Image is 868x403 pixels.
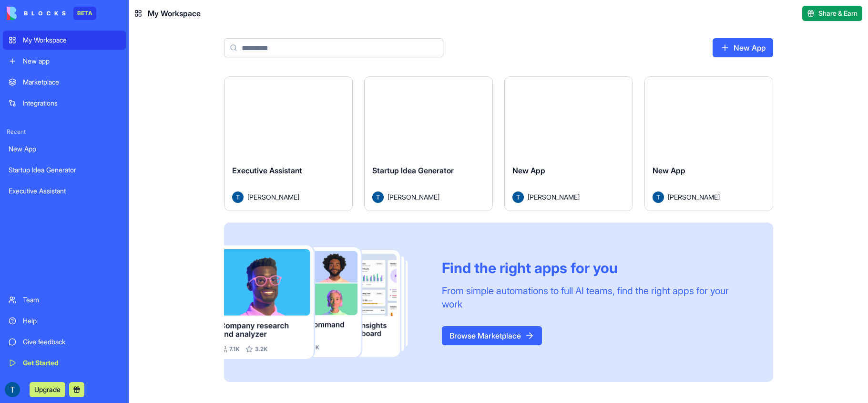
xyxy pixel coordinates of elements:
[148,8,201,19] span: My Workspace
[3,181,126,201] a: Executive Assistant
[644,76,773,211] a: New AppAvatar[PERSON_NAME]
[528,192,580,202] span: [PERSON_NAME]
[372,191,384,203] img: Avatar
[73,7,96,20] div: BETA
[818,9,858,18] span: Share & Earn
[247,192,299,202] span: [PERSON_NAME]
[3,139,126,159] a: New App
[9,144,120,154] div: New App
[30,382,65,397] button: Upgrade
[23,295,120,305] div: Team
[23,35,120,45] div: My Workspace
[23,316,120,326] div: Help
[9,186,120,196] div: Executive Assistant
[224,76,353,211] a: Executive AssistantAvatar[PERSON_NAME]
[442,259,750,276] div: Find the right apps for you
[23,358,120,368] div: Get Started
[5,382,20,397] img: ACg8ocI78nP_w866sDBFFHxnRnBL6-zh8GfiopHMgZRr8okL_WAsQdY=s96-c
[23,56,120,66] div: New app
[442,284,750,311] div: From simple automations to full AI teams, find the right apps for your work
[442,326,542,345] a: Browse Marketplace
[7,7,66,20] img: logo
[512,191,524,203] img: Avatar
[23,98,120,108] div: Integrations
[3,73,126,92] a: Marketplace
[30,384,65,394] a: Upgrade
[3,94,126,113] a: Integrations
[802,6,862,21] button: Share & Earn
[3,128,126,136] span: Recent
[653,191,664,203] img: Avatar
[388,192,439,202] span: [PERSON_NAME]
[3,332,126,351] a: Give feedback
[232,166,302,175] span: Executive Assistant
[3,290,126,309] a: Team
[224,245,427,360] img: Frame_181_egmpey.png
[653,166,685,175] span: New App
[372,166,454,175] span: Startup Idea Generator
[23,77,120,87] div: Marketplace
[9,165,120,175] div: Startup Idea Generator
[504,76,633,211] a: New AppAvatar[PERSON_NAME]
[3,52,126,71] a: New app
[512,166,545,175] span: New App
[713,38,773,57] a: New App
[668,192,720,202] span: [PERSON_NAME]
[364,76,493,211] a: Startup Idea GeneratorAvatar[PERSON_NAME]
[23,337,120,347] div: Give feedback
[3,160,126,180] a: Startup Idea Generator
[3,31,126,50] a: My Workspace
[232,191,244,203] img: Avatar
[7,7,96,20] a: BETA
[3,353,126,372] a: Get Started
[3,311,126,330] a: Help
